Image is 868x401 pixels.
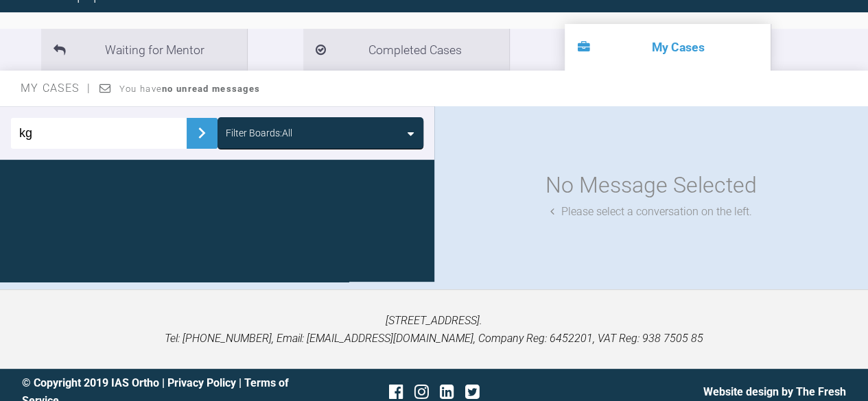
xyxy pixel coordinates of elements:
[162,84,260,94] strong: no unread messages
[167,376,236,389] a: Privacy Policy
[303,29,509,71] li: Completed Cases
[226,125,292,141] div: Filter Boards: All
[565,24,771,71] li: My Cases
[546,168,757,203] div: No Message Selected
[11,118,187,149] input: Enter Case ID or Title
[21,82,91,95] span: My Cases
[703,385,846,398] a: Website design by The Fresh
[550,203,752,221] div: Please select a conversation on the left.
[119,84,260,94] span: You have
[41,29,247,71] li: Waiting for Mentor
[191,122,213,144] img: chevronRight.28bd32b0.svg
[22,312,846,347] p: [STREET_ADDRESS]. Tel: [PHONE_NUMBER], Email: [EMAIL_ADDRESS][DOMAIN_NAME], Company Reg: 6452201,...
